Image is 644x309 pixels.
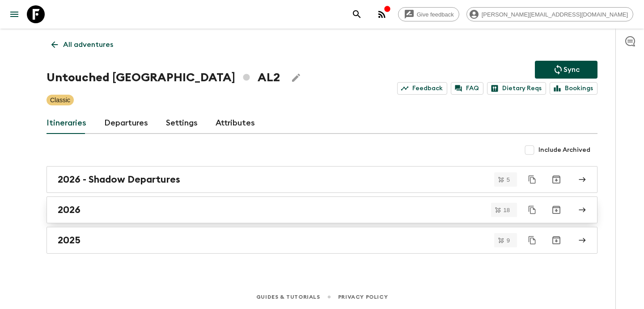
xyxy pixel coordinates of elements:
button: menu [5,5,23,23]
a: All adventures [47,36,118,54]
a: Departures [104,113,148,134]
span: 5 [501,177,515,183]
p: Sync [563,64,580,75]
a: Bookings [550,82,597,95]
a: Guides & Tutorials [256,292,320,302]
a: Dietary Reqs [487,82,546,95]
a: Give feedback [398,7,459,21]
a: Settings [166,113,198,134]
button: Archive [547,171,565,188]
span: [PERSON_NAME][EMAIL_ADDRESS][DOMAIN_NAME] [477,11,633,18]
a: Itineraries [47,113,86,134]
button: Edit Adventure Title [287,69,305,87]
button: Duplicate [524,202,540,218]
p: All adventures [63,39,113,50]
a: FAQ [451,82,483,95]
p: Classic [50,96,70,104]
a: 2026 - Shadow Departures [47,166,597,193]
span: Give feedback [412,11,459,18]
button: Duplicate [524,232,540,248]
h2: 2026 [58,204,80,216]
h2: 2025 [58,234,80,246]
span: Include Archived [538,146,590,154]
a: 2025 [47,227,597,254]
button: search adventures [348,5,366,23]
button: Archive [547,231,565,249]
a: Privacy Policy [338,292,388,302]
div: [PERSON_NAME][EMAIL_ADDRESS][DOMAIN_NAME] [466,7,633,21]
a: Attributes [216,113,255,134]
a: Feedback [397,82,447,95]
h1: Untouched [GEOGRAPHIC_DATA] AL2 [47,69,280,87]
button: Duplicate [524,171,540,188]
h2: 2026 - Shadow Departures [58,174,180,185]
button: Sync adventure departures to the booking engine [535,61,597,79]
span: 18 [498,207,515,213]
span: 9 [501,238,515,243]
a: 2026 [47,196,597,223]
button: Archive [547,201,565,219]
